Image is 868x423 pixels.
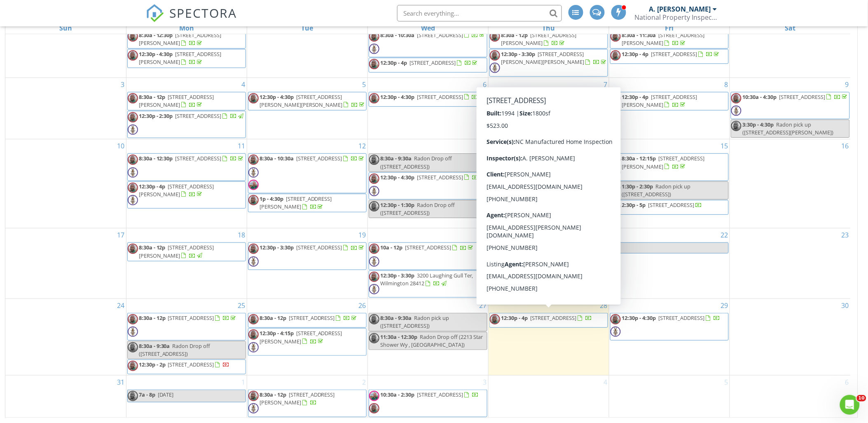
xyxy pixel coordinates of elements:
[369,31,379,42] img: screenshot_20230829_at_2.32.44_pm.png
[127,360,246,374] a: 12:30p - 2p [STREET_ADDRESS]
[248,256,259,267] img: termitevectorillustration88588236.jpg
[168,314,214,322] span: [STREET_ADDRESS]
[5,299,126,376] td: Go to August 24, 2025
[611,327,621,337] img: termitevectorillustration88588236.jpg
[501,121,592,136] span: Radon Drop off ([STREET_ADDRESS][PERSON_NAME])
[730,228,851,299] td: Go to August 23, 2025
[417,93,463,101] span: [STREET_ADDRESS]
[146,4,164,22] img: The Best Home Inspection Software - Spectora
[481,78,488,91] a: Go to August 6, 2025
[730,78,851,139] td: Go to August 9, 2025
[248,155,259,165] img: screenshot_20230829_at_2.32.44_pm.png
[611,183,621,193] img: screenshot_20230829_at_2.32.44_pm.png
[126,139,247,228] td: Go to August 11, 2025
[299,22,315,34] a: Tuesday
[175,155,222,162] span: [STREET_ADDRESS]
[127,92,246,110] a: 8:30a - 12p [STREET_ADDRESS][PERSON_NAME]
[380,244,475,251] a: 10a - 12p [STREET_ADDRESS]
[840,228,851,242] a: Go to August 23, 2025
[730,16,851,78] td: Go to August 2, 2025
[369,270,487,298] a: 12:30p - 3:30p 3200 Laughing Gull Ter, Wilmington 28412
[501,31,576,47] a: 8:30a - 12p [STREET_ADDRESS][PERSON_NAME]
[260,314,358,322] a: 8:30a - 12p [STREET_ADDRESS]
[260,155,366,162] a: 8:30a - 10:30a [STREET_ADDRESS]
[490,314,500,324] img: screenshot_20230829_at_2.32.44_pm.png
[380,174,487,181] a: 12:30p - 4:30p [STREET_ADDRESS]
[380,272,473,287] span: 3200 Laughing Gull Ter, Wilmington 28412
[397,5,562,21] input: Search everything...
[489,313,608,328] a: 12:30p - 4p [STREET_ADDRESS]
[247,228,367,299] td: Go to August 19, 2025
[658,314,704,322] span: [STREET_ADDRESS]
[530,314,576,322] span: [STREET_ADDRESS]
[501,183,532,190] span: 8:30a - 9:30a
[128,125,138,135] img: termitevectorillustration88588236.jpg
[380,31,487,39] a: 8:30a - 10:30a [STREET_ADDRESS]
[296,155,342,162] span: [STREET_ADDRESS]
[844,78,851,91] a: Go to August 9, 2025
[248,194,367,212] a: 1p - 4:30p [STREET_ADDRESS][PERSON_NAME]
[175,112,222,120] span: [STREET_ADDRESS]
[236,139,247,153] a: Go to August 11, 2025
[501,155,600,162] a: 8:30a - 12p [STREET_ADDRESS]
[360,78,367,91] a: Go to August 5, 2025
[5,228,126,299] td: Go to August 17, 2025
[260,329,294,337] span: 12:30p - 4:15p
[501,183,570,198] span: Radon pick up ([STREET_ADDRESS])
[417,174,463,181] span: [STREET_ADDRESS]
[719,228,730,242] a: Go to August 22, 2025
[139,93,214,108] a: 8:30a - 12p [STREET_ADDRESS][PERSON_NAME]
[248,342,259,352] img: termitevectorillustration88588236.jpg
[247,376,367,418] td: Go to September 2, 2025
[419,22,437,34] a: Wednesday
[248,167,259,178] img: termitevectorillustration88588236.jpg
[369,272,379,282] img: screenshot_20230829_at_2.32.44_pm.png
[139,314,166,322] span: 8:30a - 12p
[622,183,690,198] span: Radon pick up ([STREET_ADDRESS])
[126,16,247,78] td: Go to July 28, 2025
[501,50,535,58] span: 12:30p - 3:30p
[611,50,621,61] img: screenshot_20230829_at_2.32.44_pm.png
[369,244,379,254] img: screenshot_20230829_at_2.32.44_pm.png
[731,121,742,131] img: screenshot_20230829_at_2.32.44_pm.png
[127,111,246,138] a: 12:30p - 2:30p [STREET_ADDRESS]
[128,244,138,254] img: screenshot_20230829_at_2.32.44_pm.png
[260,244,294,251] span: 12:30p - 3:30p
[369,172,487,200] a: 12:30p - 4:30p [STREET_ADDRESS]
[357,299,367,312] a: Go to August 26, 2025
[369,333,379,343] img: screenshot_20230829_at_2.32.44_pm.png
[380,59,479,66] a: 12:30p - 4p [STREET_ADDRESS]
[236,299,247,312] a: Go to August 25, 2025
[127,30,246,49] a: 8:30a - 12:30p [STREET_ADDRESS][PERSON_NAME]
[139,361,166,368] span: 12:30p - 2p
[649,5,711,13] div: A. [PERSON_NAME]
[115,139,126,153] a: Go to August 10, 2025
[369,30,487,57] a: 8:30a - 10:30a [STREET_ADDRESS]
[115,299,126,312] a: Go to August 24, 2025
[248,242,367,270] a: 12:30p - 3:30p [STREET_ADDRESS]
[622,201,702,209] a: 2:30p - 5p [STREET_ADDRESS]
[260,244,366,251] a: 12:30p - 3:30p [STREET_ADDRESS]
[622,31,704,47] span: [STREET_ADDRESS][PERSON_NAME]
[622,201,646,209] span: 2:30p - 5p
[501,50,608,66] a: 12:30p - 3:30p [STREET_ADDRESS][PERSON_NAME][PERSON_NAME]
[501,31,576,47] span: [STREET_ADDRESS][PERSON_NAME]
[742,121,774,128] span: 3:30p - 4:30p
[730,299,851,376] td: Go to August 30, 2025
[128,93,138,103] img: screenshot_20230829_at_2.32.44_pm.png
[611,93,621,103] img: screenshot_20230829_at_2.32.44_pm.png
[128,112,138,122] img: screenshot_20230829_at_2.32.44_pm.png
[635,13,717,21] div: National Property Inspections
[128,361,138,371] img: screenshot_20230829_at_2.32.44_pm.png
[651,50,697,58] span: [STREET_ADDRESS]
[622,50,648,58] span: 12:30p - 4p
[260,93,294,101] span: 12:30p - 4:30p
[139,50,222,66] a: 12:30p - 4:30p [STREET_ADDRESS][PERSON_NAME]
[260,195,332,210] span: [STREET_ADDRESS][PERSON_NAME]
[248,313,367,328] a: 8:30a - 12p [STREET_ADDRESS]
[622,93,697,108] a: 12:30p - 4p [STREET_ADDRESS][PERSON_NAME]
[139,183,214,198] span: [STREET_ADDRESS][PERSON_NAME]
[369,92,487,107] a: 12:30p - 4:30p [STREET_ADDRESS]
[611,31,621,42] img: screenshot_20230829_at_2.32.44_pm.png
[248,92,367,110] a: 12:30p - 4:30p [STREET_ADDRESS][PERSON_NAME][PERSON_NAME]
